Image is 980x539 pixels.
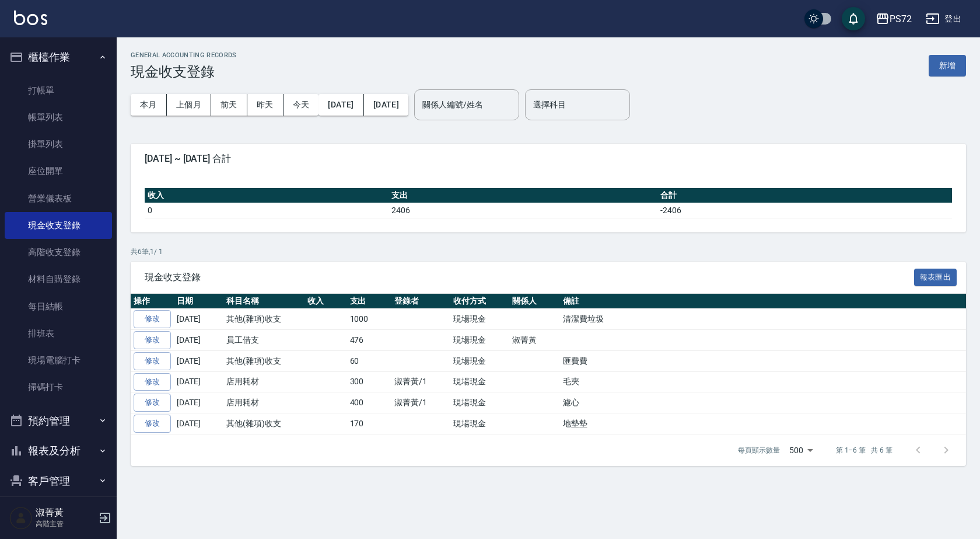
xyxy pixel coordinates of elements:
th: 日期 [174,294,223,309]
a: 材料自購登錄 [5,266,112,293]
button: PS72 [871,7,916,31]
p: 共 6 筆, 1 / 1 [131,246,966,257]
a: 每日結帳 [5,293,112,320]
a: 修改 [134,373,171,391]
td: [DATE] [174,309,223,330]
button: [DATE] [364,94,408,116]
a: 現場電腦打卡 [5,347,112,374]
td: 1000 [347,309,392,330]
button: 前天 [211,94,247,116]
a: 修改 [134,415,171,433]
button: 昨天 [247,94,283,116]
a: 修改 [134,331,171,349]
td: 地墊墊 [560,413,966,434]
th: 合計 [657,188,952,203]
td: 淑菁黃/1 [391,392,450,413]
button: 本月 [131,94,167,116]
td: 其他(雜項)收支 [223,350,304,371]
a: 排班表 [5,320,112,347]
td: 其他(雜項)收支 [223,309,304,330]
td: 匯費費 [560,350,966,371]
p: 高階主管 [36,519,95,529]
td: 淑菁黃/1 [391,371,450,392]
a: 高階收支登錄 [5,239,112,266]
button: 預約管理 [5,406,112,436]
a: 修改 [134,394,171,412]
td: -2406 [657,203,952,218]
p: 第 1–6 筆 共 6 筆 [836,445,892,455]
td: [DATE] [174,392,223,413]
td: 現場現金 [450,392,509,413]
th: 科目名稱 [223,294,304,309]
button: 櫃檯作業 [5,42,112,72]
span: [DATE] ~ [DATE] 合計 [145,153,952,165]
div: PS72 [890,12,912,26]
a: 營業儀表板 [5,185,112,212]
td: 60 [347,350,392,371]
th: 支出 [347,294,392,309]
td: [DATE] [174,413,223,434]
td: 現場現金 [450,413,509,434]
td: [DATE] [174,371,223,392]
td: 現場現金 [450,330,509,351]
th: 操作 [131,294,174,309]
th: 登錄者 [391,294,450,309]
th: 關係人 [509,294,560,309]
td: 淑菁黃 [509,330,560,351]
button: 新增 [929,55,966,76]
h2: GENERAL ACCOUNTING RECORDS [131,51,237,59]
td: 店用耗材 [223,371,304,392]
th: 收入 [304,294,347,309]
td: 0 [145,203,388,218]
td: 清潔費垃圾 [560,309,966,330]
a: 新增 [929,60,966,71]
td: 毛夾 [560,371,966,392]
button: 員工及薪資 [5,496,112,526]
img: Logo [14,11,47,25]
td: 300 [347,371,392,392]
button: save [842,7,865,30]
td: [DATE] [174,330,223,351]
a: 打帳單 [5,77,112,104]
a: 掛單列表 [5,131,112,158]
th: 收付方式 [450,294,509,309]
th: 備註 [560,294,966,309]
td: 400 [347,392,392,413]
th: 收入 [145,188,388,203]
button: 今天 [283,94,319,116]
a: 修改 [134,352,171,370]
a: 座位開單 [5,158,112,185]
td: 現場現金 [450,371,509,392]
img: Person [9,506,33,530]
a: 修改 [134,310,171,328]
button: 報表及分析 [5,436,112,466]
h3: 現金收支登錄 [131,64,237,80]
td: 其他(雜項)收支 [223,413,304,434]
td: 員工借支 [223,330,304,351]
a: 現金收支登錄 [5,212,112,239]
a: 掃碼打卡 [5,374,112,401]
td: 濾心 [560,392,966,413]
button: [DATE] [318,94,363,116]
span: 現金收支登錄 [145,272,914,283]
th: 支出 [388,188,657,203]
td: 店用耗材 [223,392,304,413]
td: 476 [347,330,392,351]
button: 客戶管理 [5,466,112,496]
td: 170 [347,413,392,434]
td: 現場現金 [450,350,509,371]
a: 報表匯出 [914,271,957,282]
button: 上個月 [167,94,211,116]
td: [DATE] [174,350,223,371]
h5: 淑菁黃 [36,507,95,519]
button: 報表匯出 [914,269,957,287]
div: 500 [785,434,817,466]
button: 登出 [921,8,966,30]
td: 現場現金 [450,309,509,330]
td: 2406 [388,203,657,218]
p: 每頁顯示數量 [738,445,780,455]
a: 帳單列表 [5,104,112,131]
